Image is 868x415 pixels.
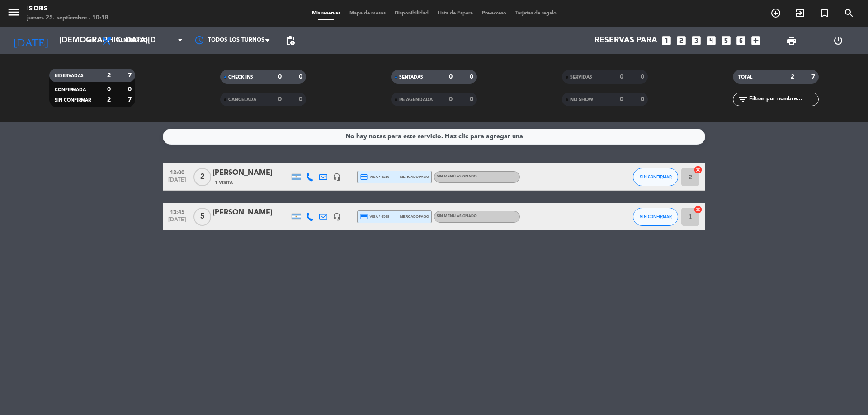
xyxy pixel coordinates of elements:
[811,74,817,80] strong: 7
[345,131,523,142] div: No hay notas para este servicio. Haz clic para agregar una
[360,173,389,181] span: visa * 5210
[400,214,429,219] span: mercadopago
[128,97,133,103] strong: 7
[278,96,282,103] strong: 0
[400,174,429,180] span: mercadopago
[299,74,304,80] strong: 0
[786,35,797,46] span: print
[437,214,477,218] span: Sin menú asignado
[285,35,296,46] span: pending_actions
[693,165,703,174] i: cancel
[399,98,433,102] span: RE AGENDADA
[399,75,423,79] span: SENTADAS
[7,5,20,22] button: menu
[738,75,752,79] span: TOTAL
[693,205,703,214] i: cancel
[299,96,304,103] strong: 0
[705,35,717,47] i: looks_4
[750,35,762,47] i: add_box
[307,11,345,16] span: Mis reservas
[228,75,253,79] span: CHECK INS
[640,174,672,179] span: SIN CONFIRMAR
[470,96,475,103] strong: 0
[7,31,55,51] i: [DATE]
[470,74,475,80] strong: 0
[55,88,86,92] span: CONFIRMADA
[748,94,818,104] input: Filtrar por nombre...
[844,8,854,19] i: search
[360,213,368,221] i: credit_card
[690,35,702,47] i: looks_3
[795,8,806,19] i: exit_to_app
[570,75,592,79] span: SERVIDAS
[511,11,561,16] span: Tarjetas de regalo
[107,97,111,103] strong: 2
[675,35,687,47] i: looks_two
[27,14,108,23] div: jueves 25. septiembre - 10:18
[212,167,289,179] div: [PERSON_NAME]
[735,35,747,47] i: looks_6
[449,74,453,80] strong: 0
[193,168,211,186] span: 2
[333,173,341,181] i: headset_mic
[107,86,111,93] strong: 0
[278,74,282,80] strong: 0
[437,175,477,178] span: Sin menú asignado
[633,208,678,226] button: SIN CONFIRMAR
[633,168,678,186] button: SIN CONFIRMAR
[770,8,781,19] i: add_circle_outline
[815,27,861,54] div: LOG OUT
[117,37,148,44] span: Almuerzo
[166,217,189,227] span: [DATE]
[833,35,844,46] i: power_settings_new
[737,94,748,105] i: filter_list
[27,5,108,14] div: isidris
[720,35,732,47] i: looks_5
[128,86,133,93] strong: 0
[345,11,390,16] span: Mapa de mesas
[55,74,84,78] span: RESERVADAS
[640,214,672,219] span: SIN CONFIRMAR
[390,11,433,16] span: Disponibilidad
[360,213,389,221] span: visa * 6568
[433,11,477,16] span: Lista de Espera
[193,208,211,226] span: 5
[594,36,657,45] span: Reservas para
[215,179,233,187] span: 1 Visita
[107,72,111,79] strong: 2
[7,5,20,19] i: menu
[166,167,189,177] span: 13:00
[360,173,368,181] i: credit_card
[620,74,623,80] strong: 0
[620,96,623,103] strong: 0
[212,207,289,219] div: [PERSON_NAME]
[128,72,133,79] strong: 7
[791,74,794,80] strong: 2
[84,35,95,46] i: arrow_drop_down
[449,96,453,103] strong: 0
[641,74,646,80] strong: 0
[166,177,189,187] span: [DATE]
[55,98,91,103] span: SIN CONFIRMAR
[570,98,593,102] span: NO SHOW
[228,98,256,102] span: CANCELADA
[477,11,511,16] span: Pre-acceso
[660,35,672,47] i: looks_one
[819,8,830,19] i: turned_in_not
[333,213,341,221] i: headset_mic
[166,206,189,217] span: 13:45
[641,96,646,103] strong: 0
